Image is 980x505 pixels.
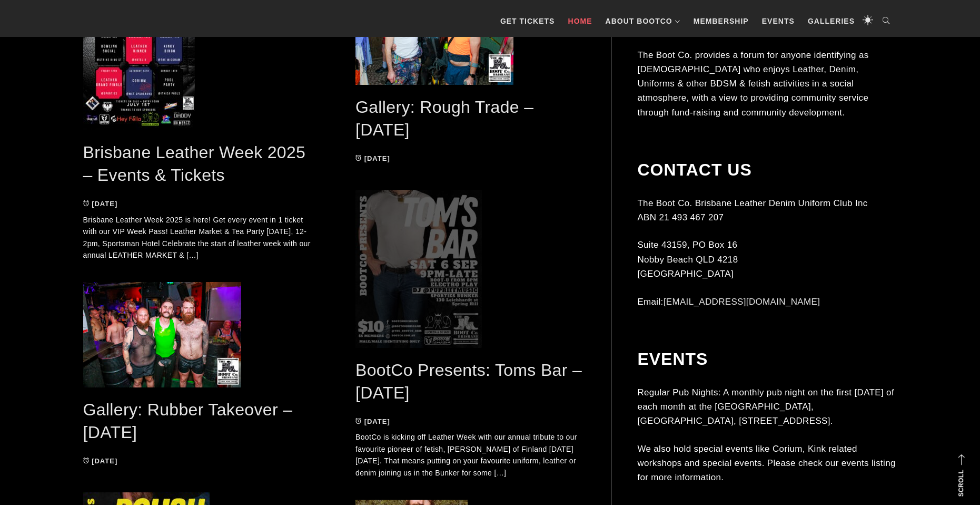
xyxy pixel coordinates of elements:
time: [DATE] [92,457,117,465]
strong: Scroll [957,470,965,497]
a: Gallery: Rough Trade – [DATE] [355,98,533,139]
time: [DATE] [364,417,390,425]
p: Suite 43159, PO Box 16 Nobby Beach QLD 4218 [GEOGRAPHIC_DATA] [637,238,896,281]
a: Brisbane Leather Week 2025 – Events & Tickets [83,143,306,184]
p: Brisbane Leather Week 2025 is here! Get every event in 1 ticket with our VIP Week Pass! Leather M... [83,214,314,261]
a: [DATE] [83,200,118,208]
a: [DATE] [83,457,118,465]
a: About BootCo [600,5,686,37]
a: [DATE] [355,154,390,162]
a: Gallery: Rubber Takeover – [DATE] [83,400,293,442]
a: Membership [688,5,754,37]
a: Home [563,5,598,37]
a: Galleries [803,5,860,37]
a: [DATE] [355,417,390,425]
a: GET TICKETS [495,5,560,37]
a: BootCo Presents: Toms Bar – [DATE] [355,361,582,402]
h2: Contact Us [637,160,896,180]
p: BootCo is kicking off Leather Week with our annual tribute to our favourite pioneer of fetish, [P... [355,431,586,479]
time: [DATE] [364,154,390,162]
p: The Boot Co. provides a forum for anyone identifying as [DEMOGRAPHIC_DATA] who enjoys Leather, De... [637,47,896,119]
p: Regular Pub Nights: A monthly pub night on the first [DATE] of each month at the [GEOGRAPHIC_DATA... [637,385,896,428]
p: The Boot Co. Brisbane Leather Denim Uniform Club Inc ABN 21 493 467 207 [637,196,896,224]
p: Email: [637,294,896,308]
a: [EMAIL_ADDRESS][DOMAIN_NAME] [664,296,820,306]
a: Events [757,5,800,37]
time: [DATE] [92,200,117,208]
p: We also hold special events like Corium, Kink related workshops and special events. Please check ... [637,441,896,484]
h2: Events [637,349,896,369]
